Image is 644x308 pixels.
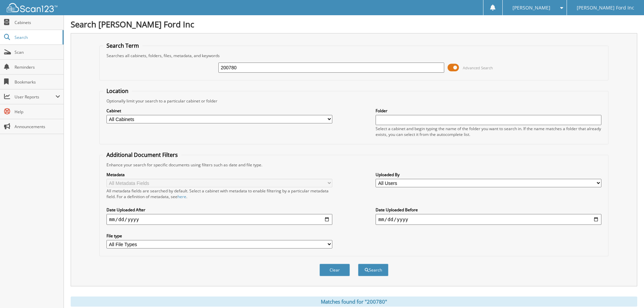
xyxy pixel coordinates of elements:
[71,19,637,30] h1: Search [PERSON_NAME] Ford Inc
[106,108,332,114] label: Cabinet
[376,108,601,114] label: Folder
[463,65,493,70] span: Advanced Search
[15,64,60,70] span: Reminders
[15,34,59,40] span: Search
[106,172,332,177] label: Metadata
[577,6,634,10] span: [PERSON_NAME] Ford Inc
[103,162,605,168] div: Enhance your search for specific documents using filters such as date and file type.
[177,194,186,199] a: here
[7,3,57,12] img: scan123-logo-white.svg
[103,87,132,95] legend: Location
[15,20,60,25] span: Cabinets
[103,53,605,58] div: Searches all cabinets, folders, files, metadata, and keywords
[106,214,332,225] input: start
[376,207,601,213] label: Date Uploaded Before
[376,214,601,225] input: end
[103,98,605,104] div: Optionally limit your search to a particular cabinet or folder
[15,79,60,85] span: Bookmarks
[71,297,637,307] div: Matches found for "200780"
[106,188,332,199] div: All metadata fields are searched by default. Select a cabinet with metadata to enable filtering b...
[106,233,332,239] label: File type
[103,151,181,159] legend: Additional Document Filters
[319,264,350,276] button: Clear
[512,6,550,10] span: [PERSON_NAME]
[106,207,332,213] label: Date Uploaded After
[15,124,60,129] span: Announcements
[15,49,60,55] span: Scan
[15,94,55,100] span: User Reports
[376,172,601,177] label: Uploaded By
[103,42,142,49] legend: Search Term
[376,126,601,137] div: Select a cabinet and begin typing the name of the folder you want to search in. If the name match...
[358,264,388,276] button: Search
[15,109,60,115] span: Help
